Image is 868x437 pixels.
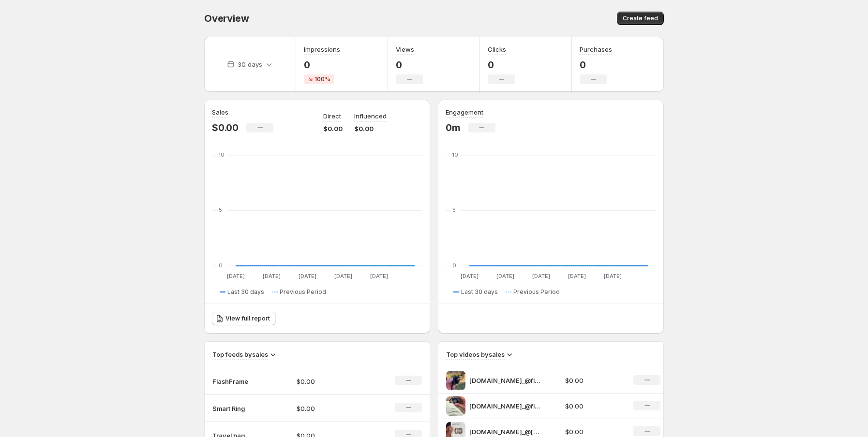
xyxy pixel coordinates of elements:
text: [DATE] [370,273,388,279]
img: ssstik.io_@flasshbackcam_1748004775802 [446,396,465,416]
p: 30 days [238,59,262,69]
h3: Clicks [488,44,506,54]
span: 100% [314,75,330,83]
p: 0 [580,59,612,71]
span: View full report [225,315,270,322]
p: [DOMAIN_NAME]_@[DOMAIN_NAME]_1745517817196 [469,427,542,437]
a: View full report [212,312,276,325]
p: Smart Ring [212,404,261,413]
p: $0.00 [565,427,622,437]
text: [DATE] [568,273,586,279]
text: [DATE] [299,273,316,279]
p: [DOMAIN_NAME]_@flasshbackcam_1748004775802 [469,401,542,411]
h3: Views [396,44,414,54]
span: Last 30 days [461,288,498,296]
button: Create feed [617,12,664,25]
h3: Impressions [304,44,340,54]
text: 10 [452,151,458,158]
p: 0 [488,59,515,71]
h3: Sales [212,107,228,117]
p: $0.00 [565,376,622,385]
p: [DOMAIN_NAME]_@flasshbackcam_1748004826441 [469,376,542,385]
text: [DATE] [604,273,622,279]
text: [DATE] [496,273,514,279]
text: 5 [219,206,222,213]
span: Overview [204,13,249,24]
img: ssstik.io_@flasshbackcam_1748004826441 [446,371,465,390]
text: [DATE] [334,273,352,279]
p: Influenced [354,111,387,121]
text: 10 [219,151,224,158]
h3: Engagement [446,107,483,117]
text: 0 [219,262,223,269]
p: FlashFrame [212,377,261,386]
h3: Top videos by sales [446,350,505,359]
text: [DATE] [227,273,245,279]
h3: Purchases [580,44,612,54]
span: Previous Period [513,288,560,296]
text: 0 [452,262,456,269]
p: $0.00 [354,124,387,133]
text: [DATE] [263,273,281,279]
p: $0.00 [565,401,622,411]
p: Direct [323,111,341,121]
p: $0.00 [297,404,365,413]
p: $0.00 [212,122,239,133]
p: $0.00 [323,124,343,133]
span: Previous Period [280,288,326,296]
h3: Top feeds by sales [212,350,268,359]
span: Create feed [623,15,658,22]
p: 0m [446,122,461,133]
span: Last 30 days [227,288,264,296]
text: [DATE] [532,273,550,279]
text: 5 [452,206,456,213]
p: 0 [304,59,340,71]
p: 0 [396,59,423,71]
text: [DATE] [461,273,479,279]
p: $0.00 [297,377,365,386]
